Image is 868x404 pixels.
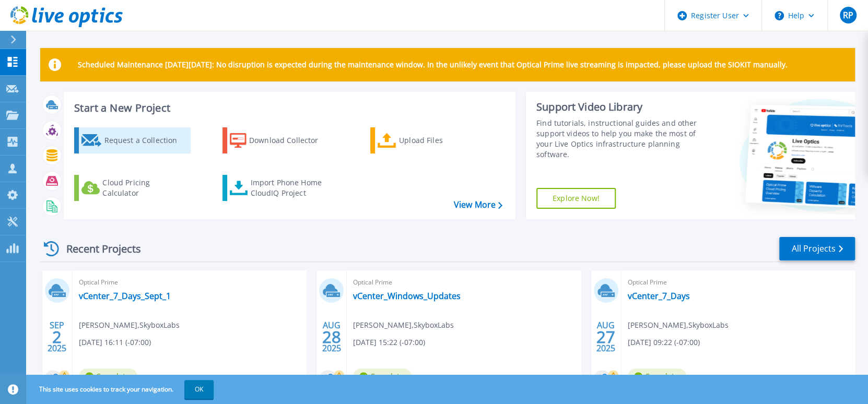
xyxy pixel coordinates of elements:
[353,319,454,331] span: [PERSON_NAME] , SkyboxLabs
[353,337,425,348] span: [DATE] 15:22 (-07:00)
[370,127,487,153] a: Upload Files
[79,337,151,348] span: [DATE] 16:11 (-07:00)
[250,177,332,198] div: Import Phone Home CloudIQ Project
[628,319,729,331] span: [PERSON_NAME] , SkyboxLabs
[628,369,686,384] span: Complete
[322,332,341,341] span: 28
[79,277,300,288] span: Optical Prime
[322,318,342,356] div: AUG 2025
[628,291,690,301] a: vCenter_7_Days
[79,291,171,301] a: vCenter_7_Days_Sept_1
[40,236,155,262] div: Recent Projects
[628,337,700,348] span: [DATE] 09:22 (-07:00)
[102,177,186,198] div: Cloud Pricing Calculator
[353,369,412,384] span: Complete
[536,188,616,209] a: Explore Now!
[249,130,333,151] div: Download Collector
[78,61,788,69] p: Scheduled Maintenance [DATE][DATE]: No disruption is expected during the maintenance window. In t...
[399,130,483,151] div: Upload Files
[74,175,191,201] a: Cloud Pricing Calculator
[536,118,702,160] div: Find tutorials, instructional guides and other support videos to help you make the most of your L...
[779,237,855,260] a: All Projects
[52,332,62,341] span: 2
[74,102,502,114] h3: Start a New Project
[222,127,339,153] a: Download Collector
[454,200,502,210] a: View More
[104,130,187,151] div: Request a Collection
[79,369,137,384] span: Complete
[74,127,191,153] a: Request a Collection
[353,277,574,288] span: Optical Prime
[353,291,461,301] a: vCenter_Windows_Updates
[628,277,849,288] span: Optical Prime
[596,332,615,341] span: 27
[29,380,214,399] span: This site uses cookies to track your navigation.
[536,100,702,114] div: Support Video Library
[47,318,67,356] div: SEP 2025
[842,11,853,19] span: RP
[596,318,616,356] div: AUG 2025
[184,380,214,399] button: OK
[79,319,180,331] span: [PERSON_NAME] , SkyboxLabs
